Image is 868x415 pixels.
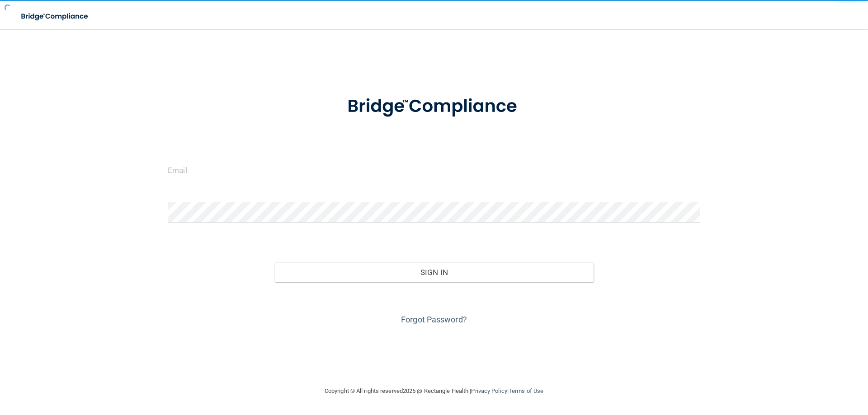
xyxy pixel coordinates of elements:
a: Privacy Policy [471,387,507,394]
img: bridge_compliance_login_screen.278c3ca4.svg [14,7,97,26]
div: Copyright © All rights reserved 2025 @ Rectangle Health | | [269,377,599,406]
input: Email [168,160,700,180]
img: bridge_compliance_login_screen.278c3ca4.svg [329,83,539,130]
a: Forgot Password? [401,315,467,324]
a: Terms of Use [509,387,543,394]
button: Sign In [274,262,594,282]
